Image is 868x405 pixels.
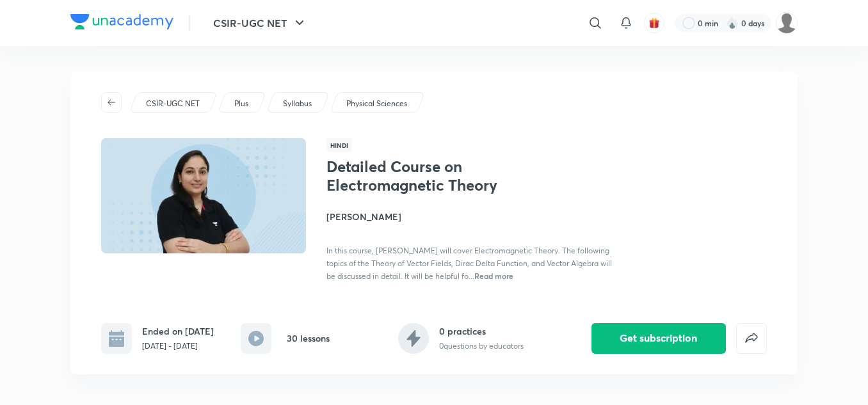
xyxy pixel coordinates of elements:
p: 0 questions by educators [439,340,524,352]
a: Plus [232,98,251,109]
p: [DATE] - [DATE] [142,340,214,352]
a: CSIR-UGC NET [144,98,202,109]
h4: [PERSON_NAME] [326,210,613,223]
a: Physical Sciences [344,98,410,109]
a: Company Logo [70,14,173,33]
img: avatar [648,17,660,29]
img: roshni [776,12,798,34]
p: Physical Sciences [346,98,407,109]
button: false [736,323,767,354]
img: Company Logo [70,14,173,29]
img: Thumbnail [99,137,308,255]
span: Read more [474,271,513,281]
p: CSIR-UGC NET [146,98,200,109]
span: In this course, [PERSON_NAME] will cover Electromagnetic Theory. The following topics of the Theo... [326,246,612,281]
p: Plus [234,98,248,109]
p: Syllabus [283,98,312,109]
a: Syllabus [281,98,314,109]
h1: Detailed Course on Electromagnetic Theory [326,157,536,195]
button: CSIR-UGC NET [205,10,315,36]
h6: Ended on [DATE] [142,324,214,338]
span: Hindi [326,138,352,152]
h6: 0 practices [439,324,524,338]
h6: 30 lessons [287,331,330,345]
button: Get subscription [591,323,726,354]
img: streak [726,17,739,29]
button: avatar [644,13,664,33]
